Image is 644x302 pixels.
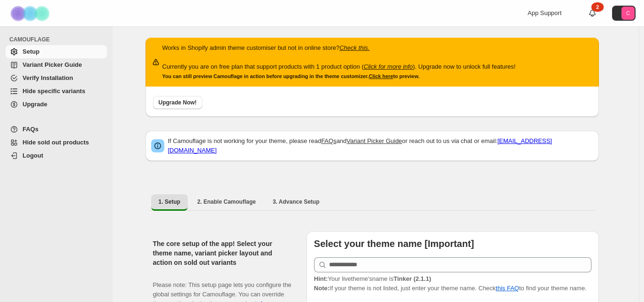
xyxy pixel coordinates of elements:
[23,87,85,95] span: Hide specific variants
[162,73,420,79] small: You can still preview Camouflage in action before upgrading in the theme customizer. to preview.
[496,285,519,292] a: this FAQ
[162,43,516,53] p: Works in Shopify admin theme customiser but not in online store?
[314,275,431,282] span: Your live theme's name is
[528,9,561,16] span: App Support
[393,275,431,282] strong: Tinker (2.1.1)
[9,36,108,43] span: CAMOUFLAGE
[6,45,107,58] a: Setup
[153,239,291,267] h2: The core setup of the app! Select your theme name, variant picker layout and action on sold out v...
[23,61,82,68] span: Variant Picker Guide
[159,99,197,106] span: Upgrade Now!
[23,126,38,133] span: FAQs
[588,8,597,18] a: 2
[621,7,635,20] span: Avatar with initials C
[23,139,89,146] span: Hide sold out products
[162,62,516,72] p: Currently you are on free plan that support products with 1 product option ( ). Upgrade now to un...
[168,136,593,155] p: If Camouflage is not working for your theme, please read and or reach out to us via chat or email:
[369,73,393,79] a: Click here
[321,137,337,144] a: FAQs
[314,274,591,293] p: If your theme is not listed, just enter your theme name. Check to find your theme name.
[612,6,636,21] button: Avatar with initials C
[23,74,73,81] span: Verify Installation
[6,85,107,98] a: Hide specific variants
[23,101,47,108] span: Upgrade
[314,238,474,249] b: Select your theme name [Important]
[6,58,107,72] a: Variant Picker Guide
[6,123,107,136] a: FAQs
[273,198,320,206] span: 3. Advance Setup
[153,96,202,109] button: Upgrade Now!
[626,10,630,16] text: C
[346,137,402,144] a: Variant Picker Guide
[23,48,39,55] span: Setup
[197,198,256,206] span: 2. Enable Camouflage
[591,2,604,12] div: 2
[159,198,181,206] span: 1. Setup
[364,63,413,70] a: Click for more info
[8,0,54,26] img: Camouflage
[6,136,107,149] a: Hide sold out products
[339,44,369,51] a: Check this.
[6,149,107,162] a: Logout
[6,72,107,85] a: Verify Installation
[23,152,43,159] span: Logout
[6,98,107,111] a: Upgrade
